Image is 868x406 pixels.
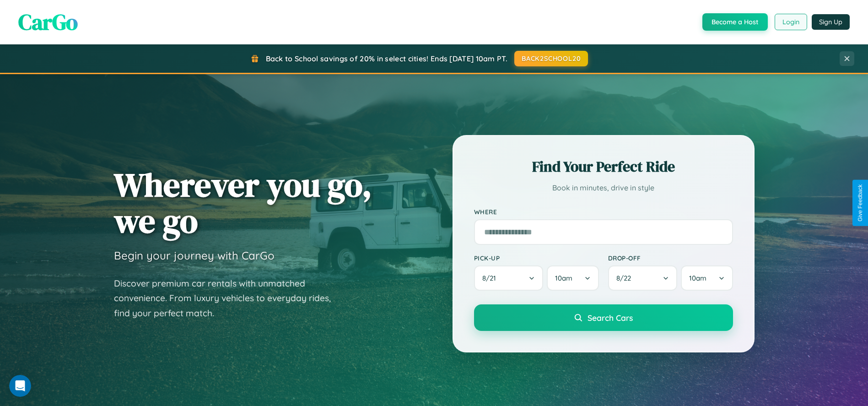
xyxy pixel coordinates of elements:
[474,181,733,195] p: Book in minutes, drive in style
[547,265,598,291] button: 10am
[555,274,572,282] span: 10am
[114,249,275,262] h3: Begin your journey with CarGo
[474,265,544,291] button: 8/21
[616,274,636,282] span: 8 / 22
[514,51,588,66] button: BACK2SCHOOL20
[482,274,501,282] span: 8 / 21
[474,157,733,177] h2: Find Your Perfect Ride
[702,13,768,31] button: Become a Host
[608,254,733,262] label: Drop-off
[114,276,343,321] p: Discover premium car rentals with unmatched convenience. From luxury vehicles to everyday rides, ...
[474,254,599,262] label: Pick-up
[266,54,507,63] span: Back to School savings of 20% in select cities! Ends [DATE] 10am PT.
[689,274,706,282] span: 10am
[775,14,807,30] button: Login
[857,184,863,222] div: Give Feedback
[812,14,850,30] button: Sign Up
[9,375,31,397] iframe: Intercom live chat
[608,265,678,291] button: 8/22
[474,208,733,216] label: Where
[588,313,633,323] span: Search Cars
[474,304,733,331] button: Search Cars
[114,167,372,239] h1: Wherever you go, we go
[18,7,78,37] span: CarGo
[681,265,733,291] button: 10am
